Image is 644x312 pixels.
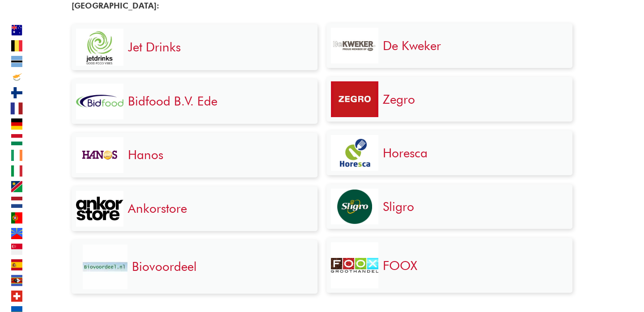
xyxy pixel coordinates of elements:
a: Bidfood B.V. Ede [128,93,217,109]
a: Jet Drinks [128,39,181,55]
a: Zegro [383,92,415,107]
h4: [GEOGRAPHIC_DATA]: [72,1,318,11]
a: Biovoordeel [132,259,197,274]
a: De Kweker [383,38,441,53]
a: Sligro [383,199,414,214]
a: Hanos [128,147,163,162]
a: Horesca [383,145,428,160]
a: Ankorstore [128,201,187,216]
a: FOOX [383,258,417,273]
